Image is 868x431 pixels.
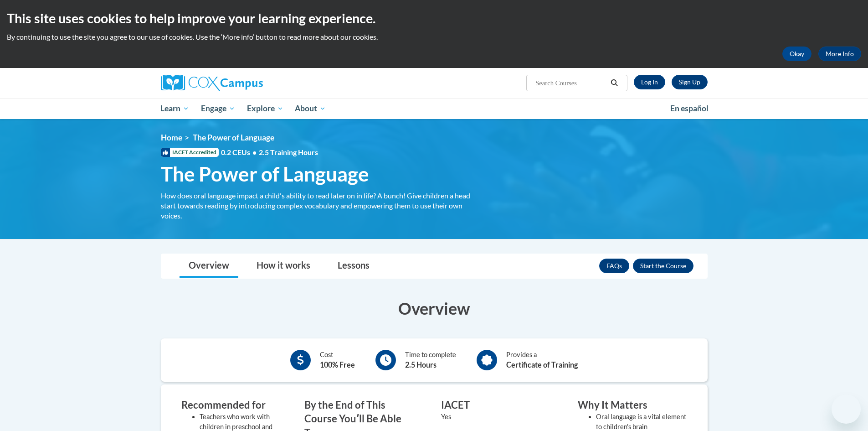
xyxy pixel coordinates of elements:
span: Learn [160,103,189,114]
div: Main menu [147,98,721,119]
a: Cox Campus [161,75,334,91]
a: About [289,98,332,119]
span: The Power of Language [161,162,369,186]
b: 100% Free [320,360,355,369]
div: Provides a [506,350,578,370]
a: Overview [180,254,238,278]
a: Learn [155,98,195,119]
div: Time to complete [405,350,456,370]
a: How it works [247,254,319,278]
span: Explore [247,103,283,114]
button: Enroll [633,259,693,273]
h3: Recommended for [181,398,277,412]
h3: Overview [161,297,708,320]
span: IACET Accredited [161,148,219,157]
span: En español [670,104,709,113]
span: 0.2 CEUs [221,147,318,157]
span: Engage [201,103,235,114]
b: Certificate of Training [506,360,578,369]
a: En español [664,99,714,118]
h3: Why It Matters [578,398,687,412]
img: Cox Campus [161,75,263,91]
span: The Power of Language [193,133,274,142]
a: More Info [818,47,861,61]
a: Log In [634,75,665,89]
a: Register [672,75,708,89]
a: Explore [241,98,289,119]
h3: IACET [441,398,550,412]
div: Cost [320,350,355,370]
button: Okay [782,47,812,61]
a: Engage [195,98,241,119]
p: By continuing to use the site you agree to our use of cookies. Use the ‘More info’ button to read... [7,32,861,42]
span: • [252,148,257,156]
span: About [295,103,326,114]
span: 2.5 Training Hours [259,148,318,156]
button: Search [607,78,621,88]
b: 2.5 Hours [405,360,437,369]
a: Home [161,133,182,142]
a: FAQs [599,259,629,273]
value: Yes [441,413,451,421]
iframe: Button to launch messaging window [832,395,861,424]
a: Lessons [329,254,379,278]
div: How does oral language impact a child's ability to read later on in life? A bunch! Give children ... [161,191,475,221]
input: Search Courses [534,78,607,88]
h2: This site uses cookies to help improve your learning experience. [7,9,861,27]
